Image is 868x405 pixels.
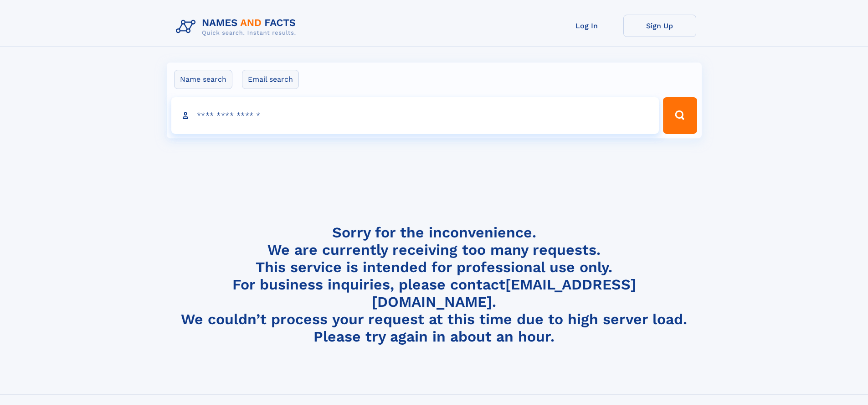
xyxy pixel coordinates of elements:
[172,15,303,39] img: Logo Names and Facts
[372,276,636,310] a: [EMAIL_ADDRESS][DOMAIN_NAME]
[174,70,232,89] label: Name search
[623,15,696,37] a: Sign Up
[171,97,659,134] input: search input
[550,15,623,37] a: Log In
[242,70,299,89] label: Email search
[172,224,696,346] h4: Sorry for the inconvenience. We are currently receiving too many requests. This service is intend...
[663,97,697,134] button: Search Button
